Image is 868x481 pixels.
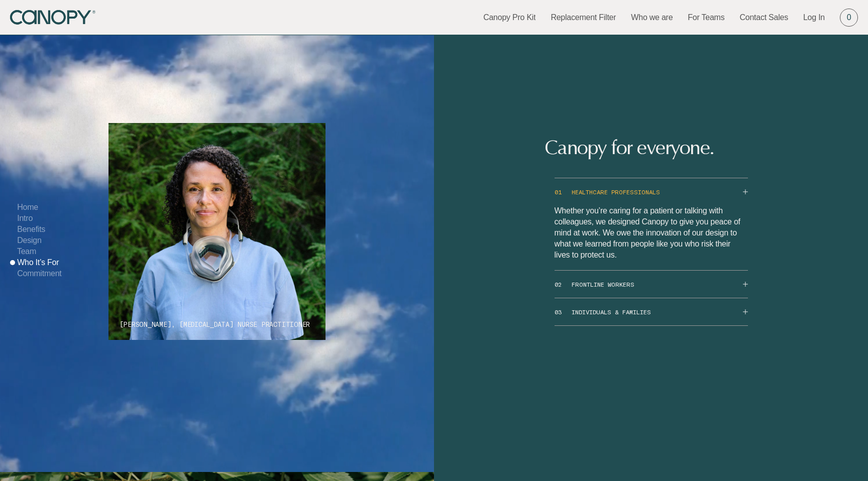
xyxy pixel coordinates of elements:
a: Log In [803,12,825,23]
p: Whether you’re caring for a patient or talking with colleagues, we designed Canopy to give you pe... [555,205,748,271]
h2: Canopy for everyone. [545,138,758,158]
span: 0 [847,12,851,23]
a: Home [17,203,38,211]
a: Benefits [17,225,45,233]
a: Contact Sales [739,12,788,23]
a: Who we are [631,12,673,23]
a: 0 [840,9,858,27]
a: Intro [17,214,33,222]
a: For Teams [688,12,724,23]
a: Team [17,247,36,256]
a: Replacement Filter [551,12,616,23]
a: Who It’s For [17,258,59,267]
div: Tabbed Who It's For Detail Sections [555,178,748,326]
a: Canopy Pro Kit [483,12,535,23]
a: Commitment [17,269,61,278]
a: Design [17,236,41,245]
figcaption: [PERSON_NAME], [MEDICAL_DATA] Nurse Practitioner [120,320,310,329]
img: Woman wearing Canopy Mask [108,123,325,340]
